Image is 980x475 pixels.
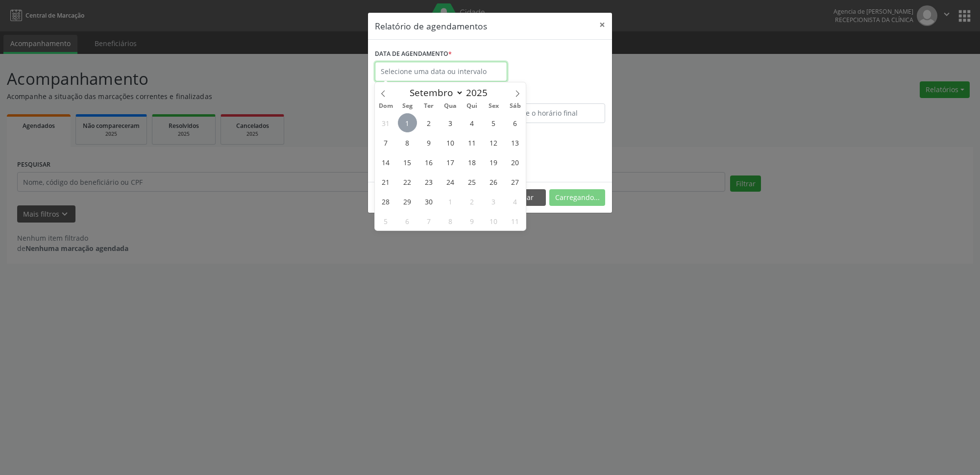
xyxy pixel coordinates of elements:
[419,172,439,191] span: Setembro 23, 2025
[492,103,605,123] input: Selecione o horário final
[398,133,417,152] span: Setembro 8, 2025
[484,172,503,191] span: Setembro 26, 2025
[484,133,503,152] span: Setembro 12, 2025
[376,152,395,172] span: Setembro 14, 2025
[419,152,439,172] span: Setembro 16, 2025
[484,211,503,230] span: Outubro 10, 2025
[396,103,418,109] span: Seg
[506,113,525,132] span: Setembro 6, 2025
[484,192,503,211] span: Outubro 3, 2025
[375,62,507,81] input: Selecione uma data ou intervalo
[419,192,439,211] span: Setembro 30, 2025
[375,20,487,32] h5: Relatório de agendamentos
[504,103,526,109] span: Sáb
[375,103,396,109] span: Dom
[463,113,482,132] span: Setembro 4, 2025
[441,172,460,191] span: Setembro 24, 2025
[419,211,439,230] span: Outubro 7, 2025
[441,211,460,230] span: Outubro 8, 2025
[376,192,395,211] span: Setembro 28, 2025
[463,133,482,152] span: Setembro 11, 2025
[484,113,503,132] span: Setembro 5, 2025
[405,86,464,100] select: Month
[483,103,504,109] span: Sex
[506,133,525,152] span: Setembro 13, 2025
[441,133,460,152] span: Setembro 10, 2025
[441,152,460,172] span: Setembro 17, 2025
[398,113,417,132] span: Setembro 1, 2025
[418,103,440,109] span: Ter
[463,192,482,211] span: Outubro 2, 2025
[464,86,496,99] input: Year
[506,211,525,230] span: Outubro 11, 2025
[440,103,461,109] span: Qua
[419,113,439,132] span: Setembro 2, 2025
[398,192,417,211] span: Setembro 29, 2025
[463,172,482,191] span: Setembro 25, 2025
[441,113,460,132] span: Setembro 3, 2025
[592,13,612,37] button: Close
[492,88,605,103] label: ATÉ
[506,152,525,172] span: Setembro 20, 2025
[398,152,417,172] span: Setembro 15, 2025
[376,133,395,152] span: Setembro 7, 2025
[484,152,503,172] span: Setembro 19, 2025
[376,172,395,191] span: Setembro 21, 2025
[441,192,460,211] span: Outubro 1, 2025
[463,211,482,230] span: Outubro 9, 2025
[549,189,605,206] button: Carregando...
[419,133,439,152] span: Setembro 9, 2025
[398,211,417,230] span: Outubro 6, 2025
[461,103,483,109] span: Qui
[375,47,452,62] label: DATA DE AGENDAMENTO
[463,152,482,172] span: Setembro 18, 2025
[376,211,395,230] span: Outubro 5, 2025
[506,172,525,191] span: Setembro 27, 2025
[376,113,395,132] span: Agosto 31, 2025
[398,172,417,191] span: Setembro 22, 2025
[506,192,525,211] span: Outubro 4, 2025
